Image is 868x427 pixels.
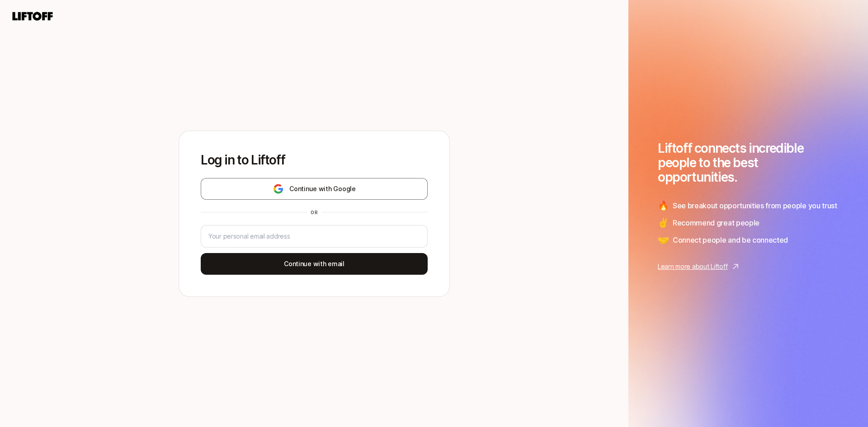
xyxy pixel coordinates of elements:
[658,261,727,272] p: Learn more about Liftoff
[201,153,428,167] p: Log in to Liftoff
[658,261,839,272] a: Learn more about Liftoff
[673,217,759,229] span: Recommend great people
[201,178,428,200] button: Continue with Google
[273,183,284,194] img: google-logo
[307,209,321,216] div: or
[658,199,669,212] span: 🔥
[673,234,788,246] span: Connect people and be connected
[673,200,837,211] span: See breakout opportunities from people you trust
[658,141,839,184] h1: Liftoff connects incredible people to the best opportunities.
[201,253,428,275] button: Continue with email
[658,216,669,230] span: ✌️
[208,231,420,242] input: Your personal email address
[658,233,669,247] span: 🤝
